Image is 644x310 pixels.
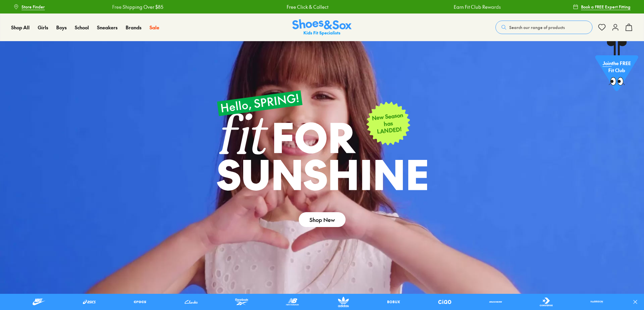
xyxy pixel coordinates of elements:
[56,24,67,31] span: Boys
[236,3,278,10] a: Free Click & Collect
[509,24,565,30] span: Search our range of products
[603,60,612,66] span: Join
[61,3,112,10] a: Free Shipping Over $85
[75,24,89,31] a: School
[595,54,638,79] p: the FREE Fit Club
[11,24,30,31] span: Shop All
[22,4,45,10] span: Store Finder
[38,24,48,31] span: Girls
[292,19,352,36] a: Shoes & Sox
[403,3,450,10] a: Earn Fit Club Rewards
[292,19,352,36] img: SNS_Logo_Responsive.svg
[126,24,141,31] span: Brands
[573,1,631,13] a: Book a FREE Expert Fitting
[38,24,48,31] a: Girls
[150,24,159,31] a: Sale
[13,1,45,13] a: Store Finder
[495,21,592,34] button: Search our range of products
[299,212,346,227] a: Shop New
[150,24,159,31] span: Sale
[56,24,67,31] a: Boys
[75,24,89,31] span: School
[97,24,118,31] a: Sneakers
[97,24,118,31] span: Sneakers
[11,24,30,31] a: Shop All
[595,41,638,95] a: Jointhe FREE Fit Club
[581,4,631,10] span: Book a FREE Expert Fitting
[126,24,141,31] a: Brands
